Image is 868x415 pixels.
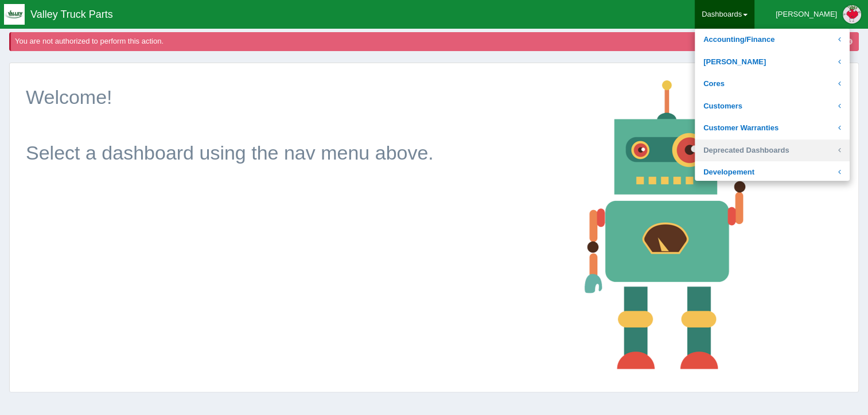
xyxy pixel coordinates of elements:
span: Valley Truck Parts [30,9,113,20]
a: Cores [695,73,850,95]
a: Customer Warranties [695,117,850,139]
img: Profile Picture [843,5,861,24]
a: Developement [695,161,850,184]
img: q1blfpkbivjhsugxdrfq.png [4,4,25,25]
p: Welcome! Select a dashboard using the nav menu above. [26,83,567,167]
img: robot-18af129d45a23e4dba80317a7b57af8f57279c3d1c32989fc063bd2141a5b856.png [576,72,758,377]
div: [PERSON_NAME] [776,3,837,26]
a: [PERSON_NAME] [695,51,850,73]
a: Customers [695,95,850,118]
div: You are not authorized to perform this action. [15,36,857,47]
a: Accounting/Finance [695,29,850,51]
a: Deprecated Dashboards [695,139,850,162]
